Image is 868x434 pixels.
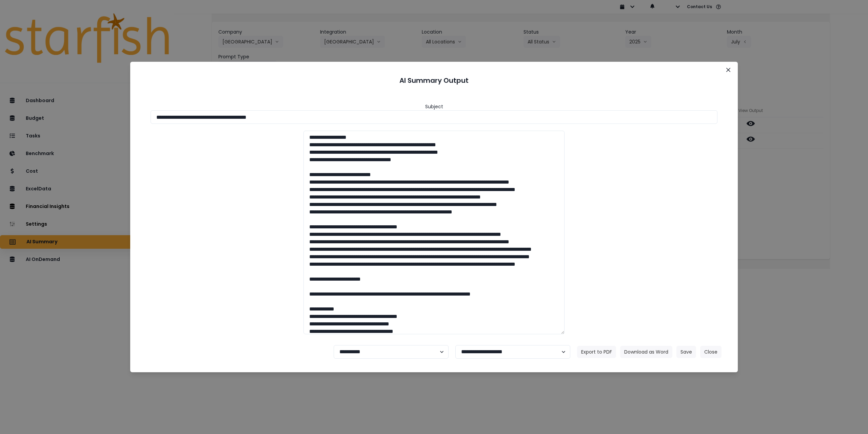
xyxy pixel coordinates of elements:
button: Save [676,346,696,358]
header: AI Summary Output [138,70,730,91]
button: Export to PDF [577,346,616,358]
button: Close [723,64,734,75]
button: Close [700,346,722,358]
header: Subject [425,103,443,110]
button: Download as Word [620,346,672,358]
